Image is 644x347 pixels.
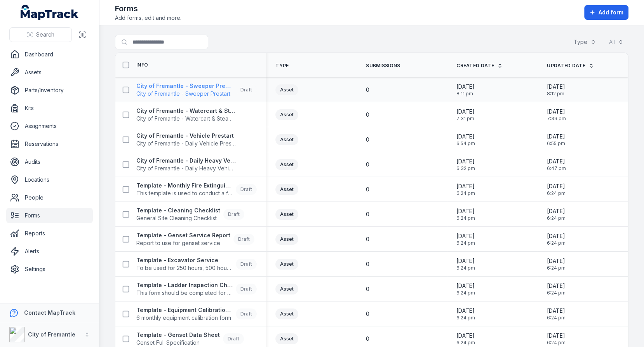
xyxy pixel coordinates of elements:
[456,207,475,221] time: 23/09/2025, 6:24:27 pm
[6,154,93,170] a: Audits
[24,309,75,316] strong: Contact MapTrack
[136,157,236,172] a: City of Fremantle - Daily Heavy Vehicle PrestartCity of Fremantle - Daily Heavy Vehicle Prestart
[456,133,475,147] time: 23/09/2025, 6:54:20 pm
[456,182,475,196] time: 23/09/2025, 6:24:27 pm
[275,134,298,145] div: Asset
[456,307,475,315] span: [DATE]
[136,107,236,115] strong: City of Fremantle - Watercart & Steamer Prestart
[136,157,236,165] strong: City of Fremantle - Daily Heavy Vehicle Prestart
[6,100,93,116] a: Kits
[136,182,233,189] strong: Template - Monthly Fire Extinguisher Inspection
[366,161,369,168] span: 0
[456,290,475,296] span: 6:24 pm
[547,257,566,271] time: 23/09/2025, 6:24:27 pm
[136,339,220,347] span: Genset Full Specification
[223,209,244,220] div: Draft
[6,208,93,223] a: Forms
[456,282,475,296] time: 23/09/2025, 6:24:27 pm
[547,315,566,321] span: 6:24 pm
[136,231,230,239] strong: Template - Genset Service Report
[366,136,369,144] span: 0
[275,184,298,195] div: Asset
[547,232,566,246] time: 23/09/2025, 6:24:27 pm
[456,190,475,196] span: 6:24 pm
[6,172,93,188] a: Locations
[456,215,475,221] span: 6:24 pm
[136,331,220,339] strong: Template - Genset Data Sheet
[136,90,233,98] span: City of Fremantle - Sweeper Prestart
[547,207,566,215] span: [DATE]
[136,231,254,247] a: Template - Genset Service ReportReport to use for genset serviceDraft
[9,27,72,42] button: Search
[456,116,475,122] span: 7:31 pm
[275,63,289,69] span: Type
[456,240,475,246] span: 6:24 pm
[136,82,233,90] strong: City of Fremantle - Sweeper Prestart
[366,310,369,318] span: 0
[136,264,233,272] span: To be used for 250 hours, 500 hours and 750 hours service only. (1,000 hours to be completed by d...
[547,63,585,69] span: Updated Date
[547,133,565,140] span: [DATE]
[115,14,181,22] span: Add forms, edit and more.
[6,82,93,98] a: Parts/Inventory
[366,86,369,94] span: 0
[456,91,475,97] span: 8:11 pm
[584,5,628,20] button: Add form
[6,244,93,259] a: Alerts
[136,132,236,147] a: City of Fremantle - Vehicle PrestartCity of Fremantle - Daily Vehicle Prestart
[456,133,475,140] span: [DATE]
[236,184,257,195] div: Draft
[366,235,369,243] span: 0
[547,140,565,147] span: 6:55 pm
[136,306,233,314] strong: Template - Equipment Calibration Form
[547,232,566,240] span: [DATE]
[136,314,233,322] span: 6 monthly equipment calibration form
[456,257,475,265] span: [DATE]
[547,158,566,165] span: [DATE]
[547,165,566,172] span: 6:47 pm
[136,182,257,197] a: Template - Monthly Fire Extinguisher InspectionThis template is used to conduct a fire extinguish...
[366,111,369,119] span: 0
[547,182,566,190] span: [DATE]
[456,140,475,147] span: 6:54 pm
[6,65,93,80] a: Assets
[547,83,565,91] span: [DATE]
[136,281,257,297] a: Template - Ladder Inspection ChecklistThis form should be completed for all ladders.Draft
[456,265,475,271] span: 6:24 pm
[136,331,244,347] a: Template - Genset Data SheetGenset Full SpecificationDraft
[456,182,475,190] span: [DATE]
[366,335,369,343] span: 0
[6,136,93,152] a: Reservations
[366,260,369,268] span: 0
[547,257,566,265] span: [DATE]
[36,31,54,39] span: Search
[136,289,233,297] span: This form should be completed for all ladders.
[6,47,93,62] a: Dashboard
[547,332,566,340] span: [DATE]
[547,91,565,97] span: 8:12 pm
[236,84,257,95] div: Draft
[547,207,566,221] time: 23/09/2025, 6:24:27 pm
[223,333,244,344] div: Draft
[547,215,566,221] span: 6:24 pm
[136,214,220,222] span: General Site Cleaning Checklist
[456,332,475,340] span: [DATE]
[136,107,236,123] a: City of Fremantle - Watercart & Steamer PrestartCity of Fremantle - Watercart & Steamer Prestart
[275,284,298,294] div: Asset
[6,190,93,205] a: People
[236,308,257,319] div: Draft
[366,285,369,293] span: 0
[569,35,601,49] button: Type
[136,140,236,147] span: City of Fremantle - Daily Vehicle Prestart
[136,239,230,247] span: Report to use for genset service
[456,158,475,172] time: 23/09/2025, 6:32:15 pm
[456,340,475,346] span: 6:24 pm
[136,62,148,68] span: Info
[547,282,566,290] span: [DATE]
[6,261,93,277] a: Settings
[366,186,369,193] span: 0
[136,189,233,197] span: This template is used to conduct a fire extinguisher inspection every 30 days to determine if the...
[456,332,475,346] time: 23/09/2025, 6:24:27 pm
[275,84,298,95] div: Asset
[6,226,93,241] a: Reports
